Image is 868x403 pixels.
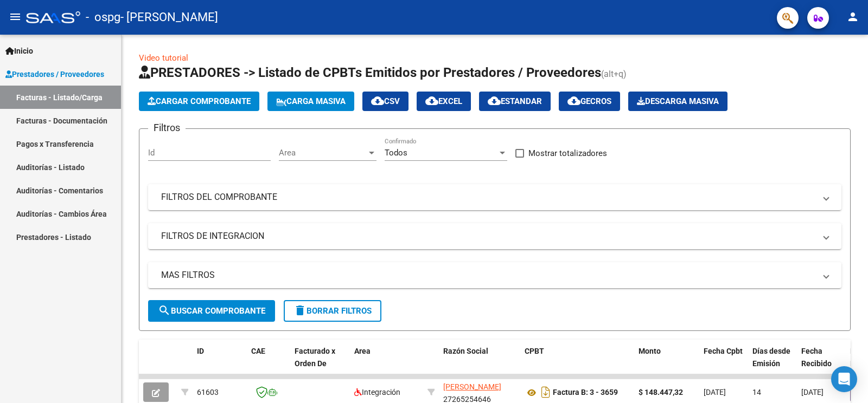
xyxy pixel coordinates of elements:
mat-icon: delete [293,304,307,317]
button: Borrar Filtros [284,300,381,322]
span: CPBT [525,347,544,355]
datatable-header-cell: ID [193,340,247,387]
span: Facturado x Orden De [295,347,335,368]
button: Cargar Comprobante [139,92,259,111]
span: - ospg [86,5,120,29]
span: Buscar Comprobante [158,306,265,316]
span: Prestadores / Proveedores [5,68,104,80]
span: Cargar Comprobante [148,96,251,106]
mat-icon: person [846,10,859,23]
datatable-header-cell: Fecha Recibido [797,340,846,387]
datatable-header-cell: Razón Social [439,340,520,387]
span: Carga Masiva [276,96,346,106]
datatable-header-cell: Area [350,340,423,387]
span: Inicio [5,45,33,57]
button: Descarga Masiva [628,92,727,111]
h3: Filtros [148,120,186,135]
span: [PERSON_NAME] [443,382,501,391]
span: 14 [752,388,761,396]
button: EXCEL [417,92,471,111]
strong: $ 148.447,32 [639,388,683,396]
span: 61603 [197,388,219,396]
span: ID [197,347,204,355]
datatable-header-cell: CPBT [520,340,634,387]
span: Area [279,148,367,158]
mat-icon: search [158,304,171,317]
button: Buscar Comprobante [148,300,275,322]
span: Gecros [567,96,611,106]
a: Video tutorial [139,53,188,63]
datatable-header-cell: Fecha Cpbt [699,340,748,387]
strong: Factura B: 3 - 3659 [553,388,618,397]
mat-panel-title: FILTROS DE INTEGRACION [161,230,815,242]
span: Descarga Masiva [637,96,719,106]
mat-panel-title: MAS FILTROS [161,269,815,281]
button: Gecros [559,92,620,111]
button: Estandar [479,92,551,111]
span: Area [354,347,371,355]
mat-icon: cloud_download [425,94,438,107]
mat-expansion-panel-header: FILTROS DE INTEGRACION [148,223,841,249]
span: CSV [371,96,400,106]
span: (alt+q) [601,69,627,79]
span: PRESTADORES -> Listado de CPBTs Emitidos por Prestadores / Proveedores [139,65,601,80]
mat-icon: cloud_download [567,94,580,107]
i: Descargar documento [539,383,553,401]
datatable-header-cell: Días desde Emisión [748,340,797,387]
span: Días desde Emisión [752,347,790,368]
span: Todos [385,148,407,158]
span: Fecha Cpbt [704,347,743,355]
span: Razón Social [443,347,488,355]
span: Fecha Recibido [801,347,832,368]
button: Carga Masiva [267,92,354,111]
span: EXCEL [425,96,462,106]
span: [DATE] [801,388,824,396]
mat-panel-title: FILTROS DEL COMPROBANTE [161,191,815,203]
mat-icon: cloud_download [371,94,384,107]
mat-icon: menu [9,10,22,23]
div: Open Intercom Messenger [831,366,857,392]
span: Estandar [488,96,542,106]
mat-expansion-panel-header: FILTROS DEL COMPROBANTE [148,184,841,210]
span: CAE [251,347,265,355]
span: - [PERSON_NAME] [120,5,218,29]
span: Monto [639,347,661,355]
datatable-header-cell: CAE [247,340,290,387]
span: Mostrar totalizadores [528,147,607,160]
datatable-header-cell: Monto [634,340,699,387]
app-download-masive: Descarga masiva de comprobantes (adjuntos) [628,92,727,111]
span: Integración [354,388,400,396]
button: CSV [362,92,409,111]
mat-expansion-panel-header: MAS FILTROS [148,262,841,288]
datatable-header-cell: Facturado x Orden De [290,340,350,387]
span: [DATE] [704,388,726,396]
span: Borrar Filtros [293,306,372,316]
mat-icon: cloud_download [488,94,501,107]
